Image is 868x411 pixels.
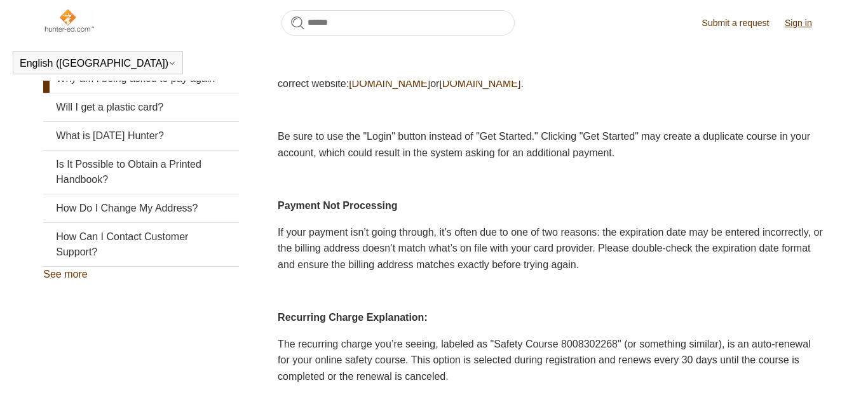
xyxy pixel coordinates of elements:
[43,223,238,266] a: How Can I Contact Customer Support?
[43,122,238,150] a: What is [DATE] Hunter?
[278,200,398,211] strong: Payment Not Processing
[278,339,810,382] span: The recurring charge you’re seeing, labeled as "Safety Course 8008302268" (or something similar),...
[43,8,95,33] img: Hunter-Ed Help Center home page
[785,17,825,30] a: Sign in
[43,194,238,222] a: How Do I Change My Address?
[439,78,520,89] a: [DOMAIN_NAME]
[702,17,782,30] a: Submit a request
[278,131,810,158] span: Be sure to use the "Login" button instead of "Get Started." Clicking "Get Started" may create a d...
[278,227,823,270] span: If your payment isn’t going through, it’s often due to one of two reasons: the expiration date ma...
[43,151,238,194] a: Is It Possible to Obtain a Printed Handbook?
[281,10,515,36] input: Search
[278,312,428,323] strong: Recurring Charge Explanation:
[43,269,87,280] a: See more
[20,58,176,69] button: English ([GEOGRAPHIC_DATA])
[520,78,523,89] span: .
[43,93,238,121] a: Will I get a plastic card?
[349,78,430,89] a: [DOMAIN_NAME]
[430,78,439,89] span: or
